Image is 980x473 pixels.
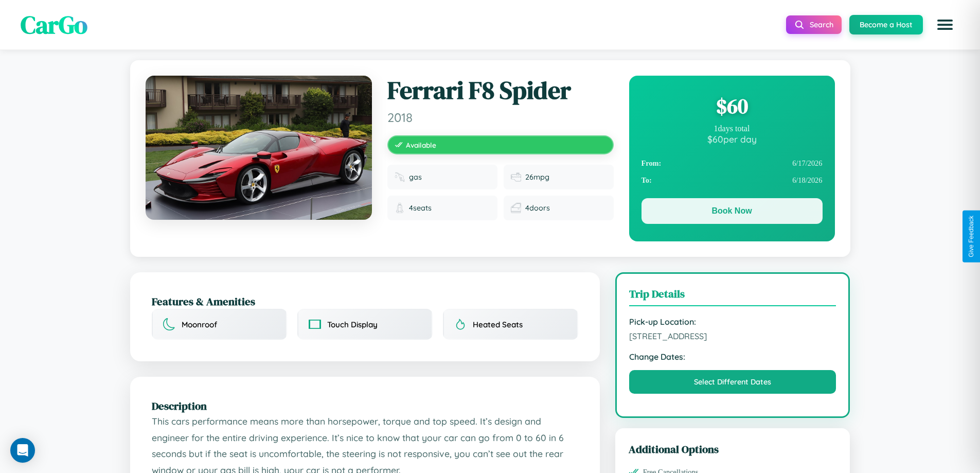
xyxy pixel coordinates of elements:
span: 26 mpg [525,172,549,182]
strong: Change Dates: [629,352,836,362]
strong: Pick-up Location: [629,317,836,327]
h2: Description [152,398,578,413]
div: $ 60 per day [642,133,823,145]
span: 2018 [387,110,614,125]
span: Touch Display [327,320,378,329]
div: $ 60 [642,92,823,120]
div: 6 / 18 / 2026 [642,172,823,189]
img: Doors [511,203,521,213]
span: [STREET_ADDRESS] [629,331,836,341]
button: Open menu [931,10,959,39]
h2: Features & Amenities [152,294,578,309]
span: 4 doors [525,203,550,213]
button: Search [786,15,842,34]
span: Moonroof [182,320,217,329]
button: Book Now [642,198,823,224]
img: Fuel type [395,172,405,182]
span: Available [406,141,436,149]
div: Give Feedback [968,216,975,257]
span: Heated Seats [473,320,523,329]
strong: To: [642,176,652,185]
div: 6 / 17 / 2026 [642,155,823,172]
div: 1 days total [642,124,823,133]
div: Open Intercom Messenger [10,438,35,463]
h1: Ferrari F8 Spider [387,76,614,106]
strong: From: [642,159,662,168]
button: Become a Host [849,15,923,34]
span: CarGo [21,8,87,42]
h3: Trip Details [629,286,836,306]
img: Seats [395,203,405,213]
span: gas [409,172,422,182]
img: Fuel efficiency [511,172,521,182]
span: Search [810,20,833,29]
h3: Additional Options [629,442,837,457]
button: Select Different Dates [629,370,836,394]
span: 4 seats [409,203,432,213]
img: Ferrari F8 Spider 2018 [146,76,372,220]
